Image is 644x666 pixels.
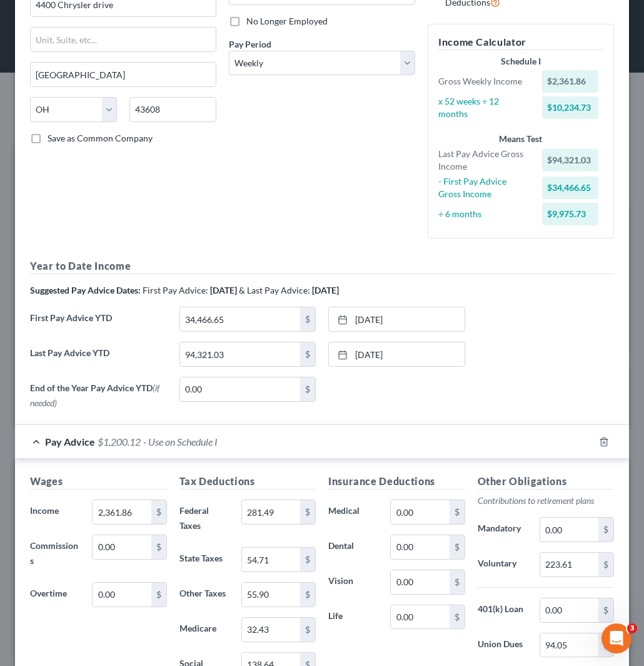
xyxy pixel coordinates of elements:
div: $ [450,605,465,629]
div: $ [300,500,315,524]
h5: Year to Date Income [30,259,614,274]
div: $ [300,307,315,331]
h5: Wages [30,474,167,489]
div: $ [450,570,465,594]
input: 0.00 [242,500,300,524]
span: 3 [627,623,637,633]
label: Commissions [24,535,86,572]
label: Dental [322,535,384,560]
div: $10,234.73 [542,96,598,119]
span: No Longer Employed [246,16,328,26]
strong: [DATE] [312,285,339,295]
div: $ [151,500,166,524]
div: $ [450,535,465,559]
span: Save as Common Company [48,133,153,143]
input: 0.00 [180,307,301,331]
label: Federal Taxes [173,499,235,537]
input: 0.00 [242,548,300,571]
input: 0.00 [391,570,449,594]
span: Pay Period [229,39,271,49]
div: $2,361.86 [542,70,598,93]
input: 0.00 [93,583,151,607]
div: $ [598,553,613,576]
input: 0.00 [540,633,598,657]
div: $ [450,500,465,524]
input: 0.00 [242,618,300,642]
div: $94,321.03 [542,149,598,172]
span: - Use on Schedule I [143,436,218,448]
div: $ [300,583,315,607]
h5: Insurance Deductions [328,474,465,489]
input: 0.00 [540,598,598,622]
label: End of the Year Pay Advice YTD [24,377,173,414]
div: $ [300,342,315,366]
input: 0.00 [242,583,300,607]
label: Medical [322,499,384,525]
input: 0.00 [391,605,449,629]
span: & Last Pay Advice: [239,285,310,295]
input: 0.00 [180,377,301,401]
label: Vision [322,570,384,595]
div: $ [598,598,613,622]
div: $9,975.73 [542,203,598,225]
span: (if needed) [30,382,159,408]
div: $ [300,548,315,571]
div: $ [598,518,613,541]
input: 0.00 [391,535,449,559]
a: [DATE] [329,307,465,331]
span: Pay Advice [45,436,95,448]
div: $ [151,535,166,559]
label: 401(k) Loan [471,598,533,623]
div: Means Test [438,133,603,145]
h5: Income Calculator [438,34,603,50]
div: $ [598,633,613,657]
input: 0.00 [540,553,598,576]
div: $34,466.65 [542,177,598,199]
div: Gross Weekly Income [432,75,536,88]
span: First Pay Advice: [143,285,208,295]
label: Life [322,605,384,630]
input: 0.00 [93,500,151,524]
label: Other Taxes [173,582,235,607]
input: 0.00 [391,500,449,524]
input: 0.00 [540,518,598,541]
h5: Other Obligations [478,474,615,489]
label: Medicare [173,617,235,642]
strong: Suggested Pay Advice Dates: [30,285,141,295]
div: x 52 weeks ÷ 12 months [432,95,536,120]
label: Voluntary [471,552,533,577]
label: Union Dues [471,633,533,658]
div: $ [151,583,166,607]
a: [DATE] [329,342,465,366]
label: Mandatory [471,517,533,542]
strong: [DATE] [210,285,237,295]
label: First Pay Advice YTD [24,307,173,342]
label: Last Pay Advice YTD [24,342,173,377]
label: Overtime [24,582,86,607]
input: Unit, Suite, etc... [31,28,216,51]
iframe: Intercom live chat [601,623,631,653]
span: $1,200.12 [98,436,141,448]
input: 0.00 [93,535,151,559]
input: Enter city... [31,63,216,86]
span: Income [30,505,59,516]
input: 0.00 [180,342,301,366]
div: - First Pay Advice Gross Income [432,175,536,200]
h5: Tax Deductions [179,474,316,489]
label: State Taxes [173,547,235,572]
input: Enter zip... [129,97,216,122]
div: $ [300,618,315,642]
div: Schedule I [438,55,603,68]
div: $ [300,377,315,401]
div: Last Pay Advice Gross Income [432,148,536,173]
p: Contributions to retirement plans [478,494,615,507]
div: ÷ 6 months [432,208,536,220]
